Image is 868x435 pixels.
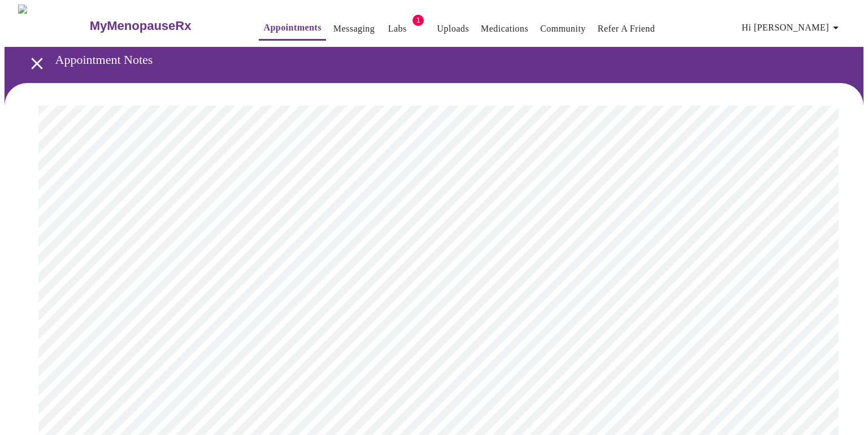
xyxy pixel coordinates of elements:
a: Medications [481,21,528,37]
a: Community [540,21,586,37]
a: Labs [388,21,407,37]
button: Refer a Friend [593,18,660,40]
a: Refer a Friend [598,21,656,37]
button: Messaging [329,18,379,40]
button: Hi [PERSON_NAME] [737,16,847,39]
a: Messaging [333,21,375,37]
img: MyMenopauseRx Logo [18,5,88,47]
span: Hi [PERSON_NAME] [742,20,843,36]
button: open drawer [20,47,54,80]
h3: Appointment Notes [55,53,805,67]
button: Labs [379,18,415,40]
a: MyMenopauseRx [88,6,236,46]
a: Appointments [263,20,321,36]
span: 1 [413,15,424,26]
button: Uploads [432,18,474,40]
button: Community [536,18,591,40]
h3: MyMenopauseRx [90,19,192,33]
a: Uploads [437,21,469,37]
button: Medications [476,18,533,40]
button: Appointments [259,16,325,41]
